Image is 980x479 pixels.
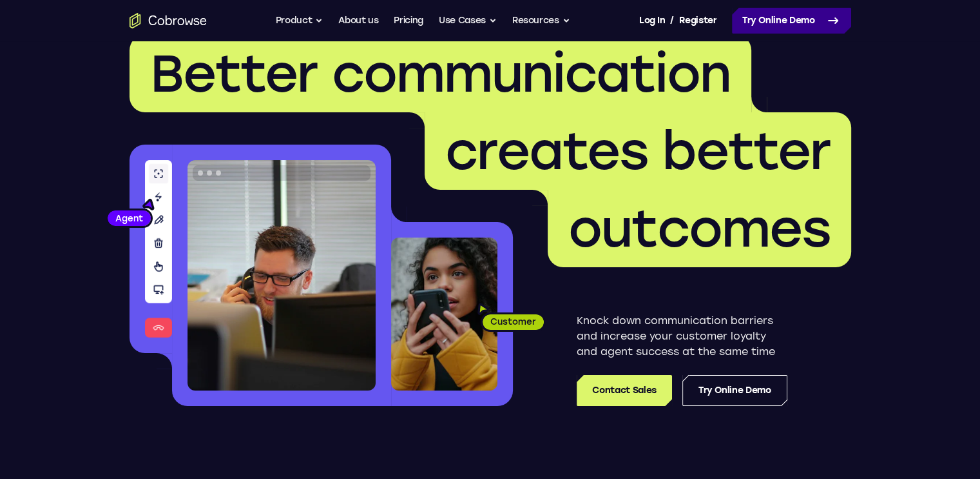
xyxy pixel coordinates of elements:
[512,8,570,34] button: Resources
[150,43,731,105] span: Better communication
[338,8,378,34] a: About us
[130,13,207,28] a: Go to the home page
[682,375,787,406] a: Try Online Demo
[732,8,851,34] a: Try Online Demo
[577,375,671,406] a: Contact Sales
[391,238,497,391] img: A customer holding their phone
[568,198,831,260] span: outcomes
[439,8,497,34] button: Use Cases
[679,8,716,34] a: Register
[187,160,376,391] img: A customer support agent talking on the phone
[670,13,674,28] span: /
[394,8,423,34] a: Pricing
[639,8,665,34] a: Log In
[445,120,831,182] span: creates better
[577,313,787,360] p: Knock down communication barriers and increase your customer loyalty and agent success at the sam...
[276,8,323,34] button: Product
